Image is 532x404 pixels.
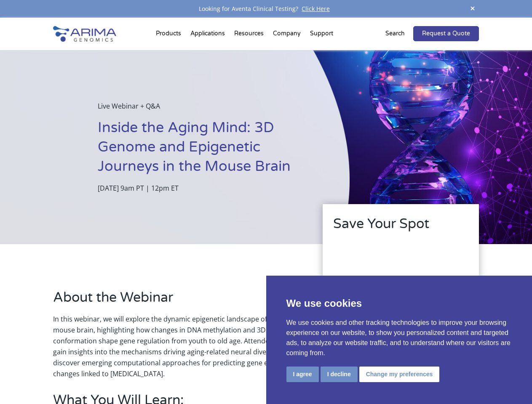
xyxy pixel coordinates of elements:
[98,183,307,194] p: [DATE] 9am PT | 12pm ET
[286,318,512,358] p: We use cookies and other tracking technologies to improve your browsing experience on our website...
[321,367,358,382] button: I decline
[53,314,299,379] p: In this webinar, we will explore the dynamic epigenetic landscape of the adult mouse brain, highl...
[298,5,333,13] a: Click Here
[286,367,319,382] button: I agree
[413,26,479,41] a: Request a Quote
[98,101,307,118] p: Live Webinar + Q&A
[286,296,512,311] p: We use cookies
[98,118,307,183] h1: Inside the Aging Mind: 3D Genome and Epigenetic Journeys in the Mouse Brain
[359,367,440,382] button: Change my preferences
[53,26,116,42] img: Arima-Genomics-logo
[53,288,299,314] h2: About the Webinar
[53,3,479,14] div: Looking for Aventa Clinical Testing?
[385,28,405,39] p: Search
[333,215,468,240] h2: Save Your Spot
